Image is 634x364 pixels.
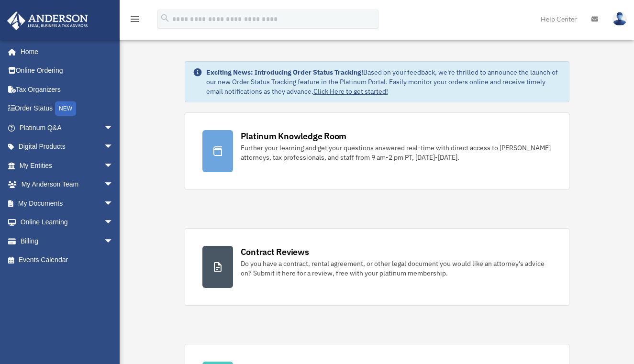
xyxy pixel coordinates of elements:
span: arrow_drop_down [104,118,123,138]
a: Tax Organizers [7,80,128,99]
div: NEW [55,101,76,116]
a: Online Learningarrow_drop_down [7,213,128,232]
span: arrow_drop_down [104,213,123,232]
img: Anderson Advisors Platinum Portal [4,11,91,30]
span: arrow_drop_down [104,137,123,157]
div: Further your learning and get your questions answered real-time with direct access to [PERSON_NAM... [241,143,552,162]
span: arrow_drop_down [104,175,123,195]
a: Billingarrow_drop_down [7,232,128,251]
div: Do you have a contract, rental agreement, or other legal document you would like an attorney's ad... [241,259,552,278]
a: menu [129,17,141,25]
span: arrow_drop_down [104,156,123,176]
a: Platinum Q&Aarrow_drop_down [7,118,128,137]
i: menu [129,13,141,25]
div: Contract Reviews [241,246,309,258]
span: arrow_drop_down [104,232,123,251]
span: arrow_drop_down [104,194,123,213]
a: Events Calendar [7,251,128,270]
strong: Exciting News: Introducing Order Status Tracking! [206,68,363,77]
a: Digital Productsarrow_drop_down [7,137,128,156]
a: Contract Reviews Do you have a contract, rental agreement, or other legal document you would like... [185,228,569,306]
div: Platinum Knowledge Room [241,130,347,142]
a: Click Here to get started! [313,87,388,96]
a: Online Ordering [7,61,128,80]
img: User Pic [612,12,627,26]
a: My Entitiesarrow_drop_down [7,156,128,175]
a: My Anderson Teamarrow_drop_down [7,175,128,194]
a: My Documentsarrow_drop_down [7,194,128,213]
div: Based on your feedback, we're thrilled to announce the launch of our new Order Status Tracking fe... [206,67,561,96]
a: Platinum Knowledge Room Further your learning and get your questions answered real-time with dire... [185,112,569,190]
a: Order StatusNEW [7,99,128,119]
a: Home [7,42,123,61]
i: search [160,13,170,23]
